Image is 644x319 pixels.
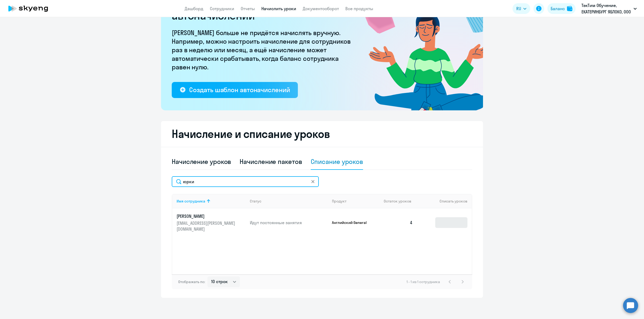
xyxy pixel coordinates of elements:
div: Статус [250,199,261,204]
span: Отображать по: [178,279,205,284]
div: Создать шаблон автоначислений [189,85,290,94]
a: [PERSON_NAME][EMAIL_ADDRESS][PERSON_NAME][DOMAIN_NAME] [177,213,246,232]
div: Имя сотрудника [177,199,246,204]
button: Создать шаблон автоначислений [172,82,298,98]
th: Списать уроков [417,194,472,208]
button: ТэкТим Обучение, ЕКАТЕРИНБУРГ ЯБЛОКО, ООО [579,2,639,15]
div: Списание уроков [311,157,363,166]
p: Английский General [332,220,372,225]
div: Остаток уроков [384,199,417,204]
p: [PERSON_NAME] больше не придётся начислять вручную. Например, можно настроить начисление для сотр... [172,28,354,71]
span: 1 - 1 из 1 сотрудника [407,279,440,284]
div: Баланс [551,5,565,12]
span: Остаток уроков [384,199,411,204]
td: 4 [379,208,417,237]
input: Поиск по имени, email, продукту или статусу [172,176,319,187]
p: [EMAIL_ADDRESS][PERSON_NAME][DOMAIN_NAME] [177,220,237,232]
a: Отчеты [241,6,255,11]
a: Сотрудники [210,6,234,11]
span: RU [516,5,521,12]
div: Статус [250,199,328,204]
img: balance [567,6,572,11]
p: ТэкТим Обучение, ЕКАТЕРИНБУРГ ЯБЛОКО, ООО [581,2,631,15]
h2: Начисление и списание уроков [172,127,472,140]
button: Балансbalance [547,3,576,14]
p: Идут постоянные занятия [250,220,328,226]
a: Все продукты [345,6,373,11]
button: RU [513,3,530,14]
div: Имя сотрудника [177,199,205,204]
a: Дашборд [185,6,203,11]
a: Документооборот [303,6,339,11]
div: Продукт [332,199,380,204]
a: Начислить уроки [261,6,296,11]
div: Начисление уроков [172,157,231,166]
div: Продукт [332,199,346,204]
div: Начисление пакетов [240,157,302,166]
p: [PERSON_NAME] [177,213,237,219]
